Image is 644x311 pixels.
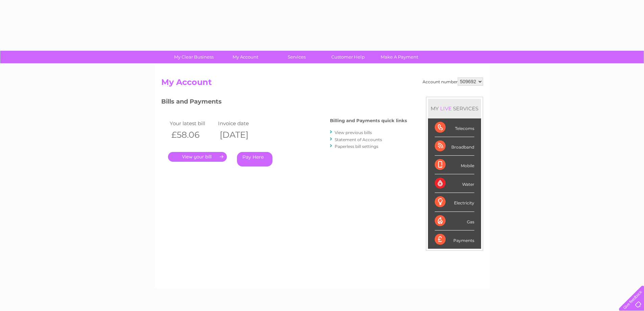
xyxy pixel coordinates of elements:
a: My Account [217,51,273,63]
div: Broadband [435,137,474,156]
div: Telecoms [435,118,474,137]
td: Your latest bill [168,119,217,128]
a: Services [269,51,325,63]
td: Invoice date [216,119,265,128]
div: LIVE [439,105,453,112]
a: . [168,152,227,162]
div: Payments [435,230,474,249]
h3: Bills and Payments [161,97,407,109]
a: Paperless bill settings [335,144,378,149]
div: Account number [423,77,483,86]
a: Make A Payment [372,51,427,63]
a: Statement of Accounts [335,137,382,142]
h2: My Account [161,77,483,90]
div: Mobile [435,156,474,174]
div: Gas [435,212,474,230]
th: £58.06 [168,128,217,142]
div: Water [435,174,474,193]
a: View previous bills [335,130,372,135]
h4: Billing and Payments quick links [330,118,407,123]
div: Electricity [435,193,474,212]
a: Pay Here [237,152,272,166]
div: MY SERVICES [428,99,481,118]
a: Customer Help [320,51,376,63]
th: [DATE] [216,128,265,142]
a: My Clear Business [166,51,222,63]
